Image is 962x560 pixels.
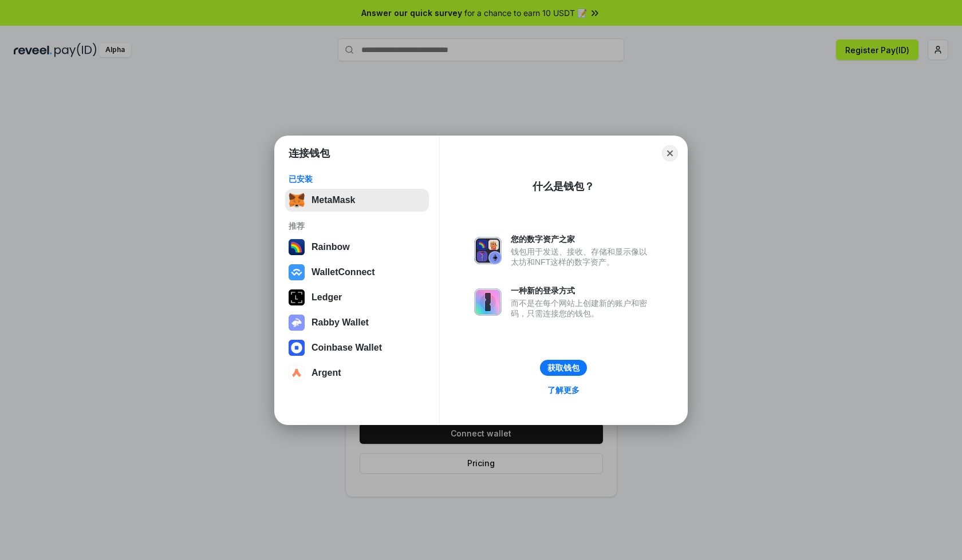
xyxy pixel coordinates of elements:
[540,360,587,376] button: 获取钱包
[289,264,305,280] img: svg+xml,%3Csvg%20width%3D%2228%22%20height%3D%2228%22%20viewBox%3D%220%200%2028%2028%22%20fill%3D...
[662,145,678,161] button: Close
[289,146,330,160] h1: 连接钱包
[312,292,342,303] div: Ledger
[289,340,305,356] img: svg+xml,%3Csvg%20width%3D%2228%22%20height%3D%2228%22%20viewBox%3D%220%200%2028%2028%22%20fill%3D...
[511,298,653,319] div: 而不是在每个网站上创建新的账户和密码，只需连接您的钱包。
[289,174,425,184] div: 已安装
[511,285,653,296] div: 一种新的登录方式
[285,362,429,384] button: Argent
[312,343,382,353] div: Coinbase Wallet
[289,192,305,208] img: svg+xml,%3Csvg%20fill%3D%22none%22%20height%3D%2233%22%20viewBox%3D%220%200%2035%2033%22%20width%...
[474,237,502,264] img: svg+xml,%3Csvg%20xmlns%3D%22http%3A%2F%2Fwww.w3.org%2F2000%2Fsvg%22%20fill%3D%22none%22%20viewBox...
[285,286,429,309] button: Ledger
[285,261,429,284] button: WalletConnect
[285,336,429,359] button: Coinbase Wallet
[547,385,579,395] div: 了解更多
[541,383,586,398] a: 了解更多
[312,242,350,252] div: Rainbow
[289,239,305,255] img: svg+xml,%3Csvg%20width%3D%22120%22%20height%3D%22120%22%20viewBox%3D%220%200%20120%20120%22%20fil...
[474,288,502,316] img: svg+xml,%3Csvg%20xmlns%3D%22http%3A%2F%2Fwww.w3.org%2F2000%2Fsvg%22%20fill%3D%22none%22%20viewBox...
[285,189,429,212] button: MetaMask
[312,267,375,277] div: WalletConnect
[285,236,429,259] button: Rainbow
[312,195,355,205] div: MetaMask
[289,221,425,231] div: 推荐
[285,311,429,334] button: Rabby Wallet
[533,180,594,193] div: 什么是钱包？
[289,315,305,331] img: svg+xml,%3Csvg%20xmlns%3D%22http%3A%2F%2Fwww.w3.org%2F2000%2Fsvg%22%20fill%3D%22none%22%20viewBox...
[511,247,653,267] div: 钱包用于发送、接收、存储和显示像以太坊和NFT这样的数字资产。
[289,289,305,305] img: svg+xml,%3Csvg%20xmlns%3D%22http%3A%2F%2Fwww.w3.org%2F2000%2Fsvg%22%20width%3D%2228%22%20height%3...
[547,363,579,373] div: 获取钱包
[312,317,369,328] div: Rabby Wallet
[312,368,341,378] div: Argent
[289,365,305,381] img: svg+xml,%3Csvg%20width%3D%2228%22%20height%3D%2228%22%20viewBox%3D%220%200%2028%2028%22%20fill%3D...
[511,234,653,244] div: 您的数字资产之家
